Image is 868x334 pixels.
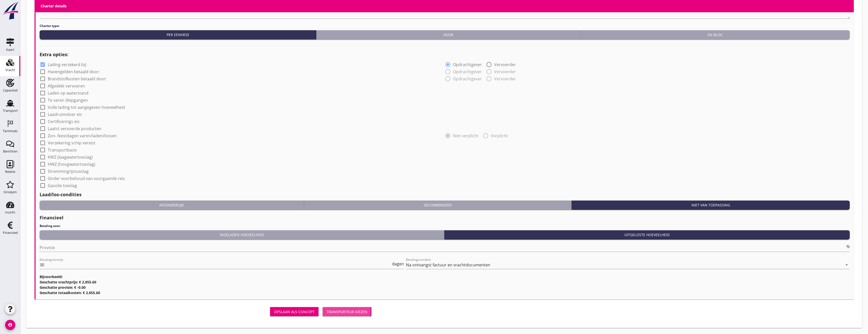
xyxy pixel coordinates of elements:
[316,30,580,39] button: Huur
[48,162,95,167] label: HWZ (hoogwatertoeslag)
[845,245,850,249] div: %
[40,230,444,239] button: Ingeladen hoeveelheid
[4,190,17,194] div: Groepen
[40,285,850,290] h3: Geschatte provisie: € -0.00
[844,262,850,268] i: arrow_drop_down
[6,48,14,51] div: Kaart
[40,24,850,28] h4: Charter type:
[42,32,314,37] div: Per eenheid
[48,112,82,117] label: Laadruimvloer eis
[48,126,101,131] label: Laatst vervoerde producten
[306,202,570,208] div: Gecombineerd
[42,202,302,208] div: Afzonderlijk
[318,32,578,37] div: Huur
[3,109,18,112] div: Transport
[574,202,848,208] div: Niet van toepassing
[40,191,850,198] h2: Laad/los-condities
[1,1,19,20] img: logo-small.a267ee39.svg
[5,211,15,214] div: Inzicht
[5,170,15,173] div: Relatie
[40,261,391,269] input: Betalingstermijn
[48,76,107,81] label: Brandstofkosten betaald door:
[3,150,18,153] div: Berichten
[48,147,77,153] label: Transportbasis
[48,69,100,74] label: Havengelden betaald door:
[40,244,845,252] input: Provisie
[40,290,850,295] h3: Geschatte totaalkosten: € 2,855.60
[406,263,490,267] div: Na ontvangst factuur en vrachtdocumenten
[48,98,88,103] label: Te varen diepgangen
[48,119,80,124] label: Certificerings eis
[581,30,850,39] button: En bloc
[40,224,850,228] h4: Betaling over:
[48,155,93,160] label: KWZ (laagwatertoeslag)
[3,231,18,234] div: Financieel
[274,309,314,314] div: Opslaan als concept
[391,262,404,266] div: dagen
[40,30,316,39] button: Per eenheid
[494,62,516,67] label: Vervoerder
[48,169,89,174] label: Stremming/ijstoeslag
[304,201,572,210] button: Gecombineerd
[327,309,367,314] div: Transporteur kiezen
[42,232,442,237] div: Ingeladen hoeveelheid
[572,201,850,210] button: Niet van toepassing
[48,105,125,110] label: Volle lading tot aangegeven hoeveelheid
[5,320,15,330] i: account_circle
[323,307,371,316] button: Transporteur kiezen
[453,62,482,67] label: Opdrachtgever
[3,129,18,133] div: Terminals
[40,214,850,221] h2: Financieel
[40,279,850,285] h3: Geschatte vrachtprijs: € 2,855.60
[444,230,850,239] button: Uitgeloste hoeveelheid
[40,201,304,210] button: Afzonderlijk
[3,89,18,92] div: Capaciteit
[48,83,85,88] label: Afgedekt vervoeren
[48,176,125,181] label: Onder voorbehoud van voorgaande reis
[48,183,77,188] label: Gasolie toeslag
[583,32,848,37] div: En bloc
[270,307,319,316] button: Opslaan als concept
[48,140,96,145] label: Verzekering schip vereist
[40,274,850,279] h3: Bijvoorbeeld:
[48,62,87,67] label: Lading verzekerd bij:
[5,68,15,72] div: Vracht
[40,51,850,58] h2: Extra opties:
[48,133,117,138] label: Zon- feestdagen varen/laden/lossen
[48,90,88,96] label: Laden op waterstand
[446,232,848,237] div: Uitgeloste hoeveelheid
